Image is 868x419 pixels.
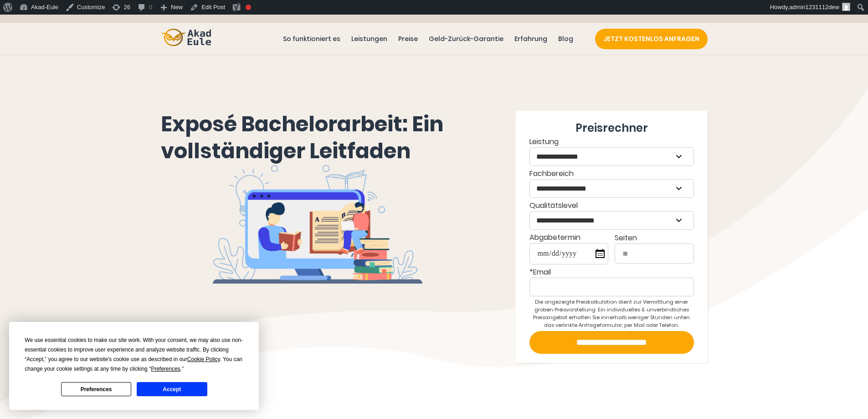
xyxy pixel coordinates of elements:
[427,34,505,44] a: Geld-Zurück-Garantie
[25,336,243,374] div: We use essential cookies to make our site work. With your consent, we may also use non-essential ...
[529,243,608,264] input: Abgabetermin
[529,120,694,136] div: Preisrechner
[529,120,694,354] form: Contact form
[556,34,575,44] a: Blog
[161,111,475,166] h1: Exposé Bachelorarbeit: Ein vollständiger Leitfaden
[529,232,608,264] label: Abgabetermin
[246,5,251,10] div: Focus keyphrase not set
[513,34,549,44] a: Erfahrung
[529,278,694,296] input: *Email
[281,34,342,44] a: So funktioniert es
[137,382,207,396] button: Accept
[61,382,131,396] button: Preferences
[530,148,693,166] select: Leistung
[349,34,389,44] a: Leistungen
[529,266,694,296] label: *Email
[529,168,694,198] label: Fachbereich
[529,136,694,166] label: Leistung
[789,4,839,10] span: admin1231112dew
[187,356,220,362] span: Cookie Policy
[529,200,694,230] div: Qualitätslevel
[161,29,211,47] img: logo
[396,34,420,44] a: Preise
[615,233,637,243] span: Seiten
[595,29,708,49] a: JETZT KOSTENLOS ANFRAGEN
[9,322,259,410] div: Cookie Consent Prompt
[529,298,694,329] div: Die angezeigte Preiskalkulation dient zur Vermittlung einer groben Preisvorstellung. Ein individu...
[151,366,180,372] span: Preferences
[530,180,693,197] select: Fachbereich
